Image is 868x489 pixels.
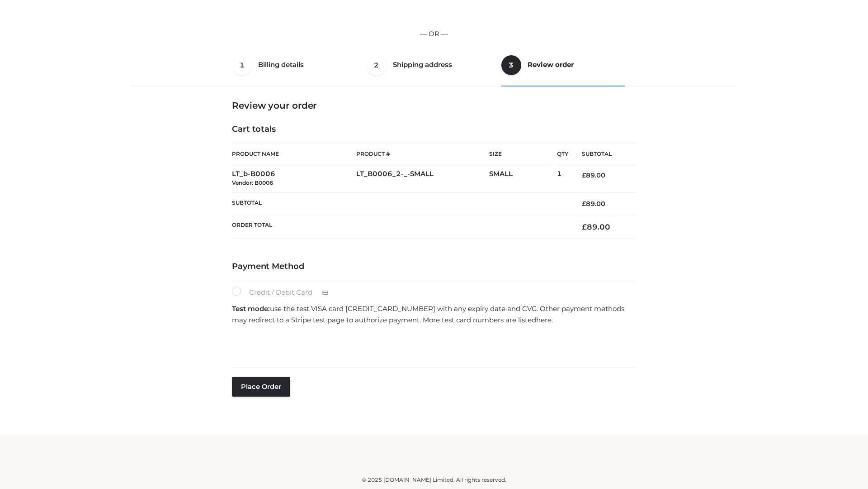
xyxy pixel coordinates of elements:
th: Order Total [232,215,568,239]
h4: Payment Method [232,262,636,272]
label: Credit / Debit Card [232,287,338,298]
iframe: Secure payment input frame [230,329,634,362]
div: © 2025 [DOMAIN_NAME] Limited. All rights reserved. [134,475,734,484]
th: Product Name [232,144,356,164]
span: £ [582,222,587,231]
h3: Review your order [232,100,636,111]
h4: Cart totals [232,125,636,134]
button: Place order [232,377,290,397]
p: use the test VISA card [CREDIT_CARD_NUMBER] with any expiry date and CVC. Other payment methods m... [232,303,636,326]
th: Subtotal [568,144,636,164]
td: LT_B0006_2-_-SMALL [356,164,489,193]
p: — OR — [134,28,734,40]
th: Product # [356,144,489,164]
td: 1 [557,164,568,193]
a: here [536,316,552,324]
th: Qty [557,144,568,164]
span: £ [582,200,586,208]
th: Subtotal [232,192,568,215]
bdi: 89.00 [582,171,605,179]
td: SMALL [489,164,557,193]
th: Size [489,144,552,164]
bdi: 89.00 [582,200,605,208]
small: Vendor: B0006 [232,179,273,186]
img: Credit / Debit Card [317,288,334,298]
td: LT_b-B0006 [232,164,356,193]
span: £ [582,171,586,179]
strong: Test mode: [232,304,270,313]
bdi: 89.00 [582,222,610,231]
